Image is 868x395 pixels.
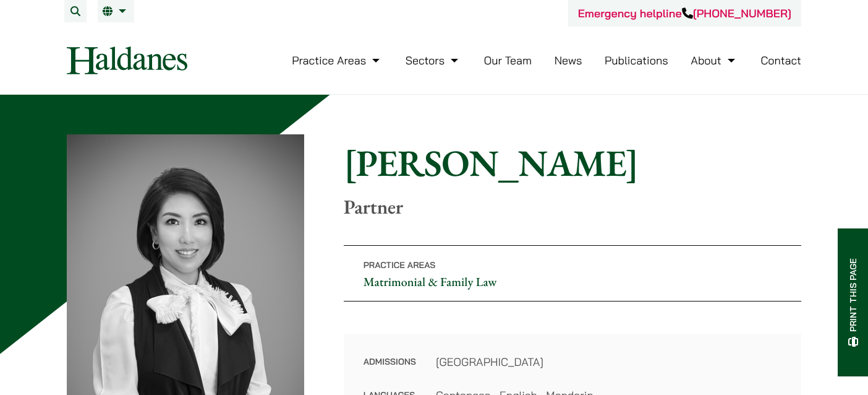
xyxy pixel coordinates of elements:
[605,53,668,67] a: Publications
[555,53,582,67] a: News
[67,46,187,74] img: Logo of Haldanes
[103,6,129,16] a: EN
[691,53,738,67] a: About
[344,141,801,185] h1: [PERSON_NAME]
[760,53,801,67] a: Contact
[484,53,532,67] a: Our Team
[364,259,436,271] span: Practice Areas
[578,6,791,20] a: Emergency helpline[PHONE_NUMBER]
[406,53,461,67] a: Sectors
[364,274,497,290] a: Matrimonial & Family Law
[364,354,416,387] dt: Admissions
[436,354,781,370] dd: [GEOGRAPHIC_DATA]
[344,195,801,219] p: Partner
[292,53,383,67] a: Practice Areas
